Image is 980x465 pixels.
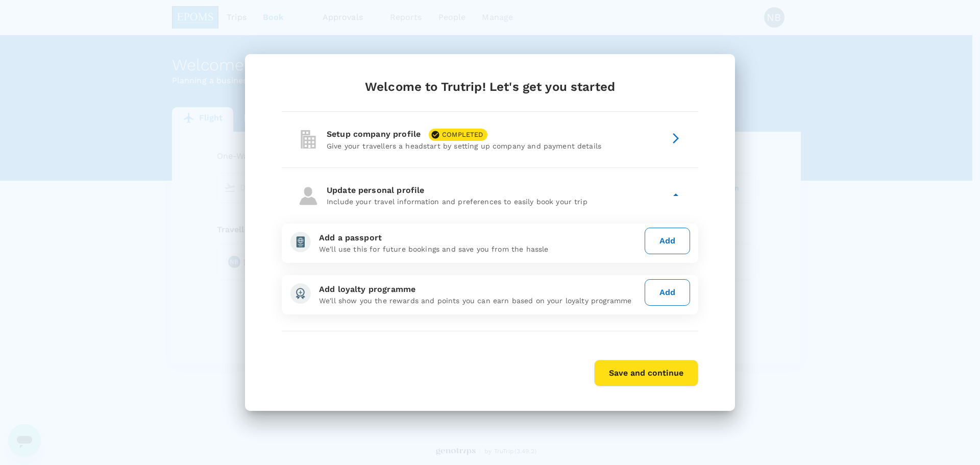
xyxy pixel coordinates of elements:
[290,232,311,252] img: add-passport
[298,129,318,150] img: company-profile
[327,185,432,195] span: Update personal profile
[645,279,690,306] button: Add
[438,130,487,140] span: COMPLETED
[282,79,698,95] div: Welcome to Trutrip! Let's get you started
[327,129,429,139] span: Setup company profile
[319,232,641,244] div: Add a passport
[290,283,311,304] img: add-loyalty
[327,197,666,207] p: Include your travel information and preferences to easily book your trip
[594,360,698,386] button: Save and continue
[298,186,318,206] img: personal-profile
[319,244,641,254] p: We'll use this for future bookings and save you from the hassle
[327,141,666,151] p: Give your travellers a headstart by setting up company and payment details
[282,168,698,224] div: personal-profileUpdate personal profileInclude your travel information and preferences to easily ...
[319,296,641,306] p: We'll show you the rewards and points you can earn based on your loyalty programme
[319,283,641,296] div: Add loyalty programme
[645,228,690,254] button: Add
[282,112,698,167] div: company-profileSetup company profileCOMPLETEDGive your travellers a headstart by setting up compa...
